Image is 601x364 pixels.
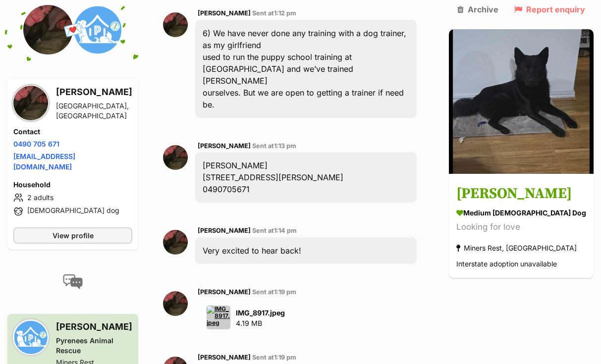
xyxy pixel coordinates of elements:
[13,140,59,148] a: 0490 705 671
[274,142,296,150] span: 1:13 pm
[195,152,417,203] div: [PERSON_NAME] [STREET_ADDRESS][PERSON_NAME] 0490705671
[236,309,285,317] strong: IMG_8917.jpeg
[163,145,188,170] img: Kai Robertson profile pic
[195,237,417,264] div: Very excited to hear back!
[457,5,498,14] a: Archive
[456,241,577,255] div: Miners Rest, [GEOGRAPHIC_DATA]
[456,220,586,234] div: Looking for love
[198,354,251,361] span: [PERSON_NAME]
[207,306,230,329] img: IMG_8917.jpeg
[252,9,296,17] span: Sent at
[198,227,251,234] span: [PERSON_NAME]
[56,320,132,334] h3: [PERSON_NAME]
[63,274,83,289] img: conversation-icon-4a6f8262b818ee0b60e3300018af0b2d0b884aa5de6e9bcb8d3d4eeb1a70a7c4.svg
[449,175,594,278] a: [PERSON_NAME] medium [DEMOGRAPHIC_DATA] Dog Looking for love Miners Rest, [GEOGRAPHIC_DATA] Inter...
[456,208,586,218] div: medium [DEMOGRAPHIC_DATA] Dog
[198,9,251,17] span: [PERSON_NAME]
[56,101,132,121] div: [GEOGRAPHIC_DATA], [GEOGRAPHIC_DATA]
[163,291,188,316] img: Kai Robertson profile pic
[73,5,122,54] img: Pyrenees Animal Rescue profile pic
[56,336,132,356] div: Pyrenees Animal Rescue
[163,12,188,37] img: Kai Robertson profile pic
[252,227,297,234] span: Sent at
[274,9,296,17] span: 1:12 pm
[274,354,296,361] span: 1:19 pm
[13,227,132,244] a: View profile
[236,319,262,327] span: 4.19 MB
[13,206,132,217] li: [DEMOGRAPHIC_DATA] dog
[449,29,594,173] img: Douglas
[53,230,94,241] span: View profile
[13,152,75,171] a: [EMAIL_ADDRESS][DOMAIN_NAME]
[198,288,251,296] span: [PERSON_NAME]
[274,288,296,296] span: 1:19 pm
[198,142,251,150] span: [PERSON_NAME]
[13,320,48,355] img: Pyrenees Animal Rescue profile pic
[195,20,417,118] div: 6) We have never done any training with a dog trainer, as my girlfriend used to run the puppy sch...
[13,180,132,190] h4: Household
[56,85,132,99] h3: [PERSON_NAME]
[514,5,585,14] a: Report enquiry
[163,230,188,255] img: Kai Robertson profile pic
[252,288,296,296] span: Sent at
[456,260,557,268] span: Interstate adoption unavailable
[274,227,297,234] span: 1:14 pm
[23,5,73,54] img: Kai Robertson profile pic
[252,354,296,361] span: Sent at
[252,142,296,150] span: Sent at
[13,86,48,120] img: Kai Robertson profile pic
[62,19,84,41] span: 💌
[13,127,132,137] h4: Contact
[13,192,132,204] li: 2 adults
[456,183,586,205] h3: [PERSON_NAME]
